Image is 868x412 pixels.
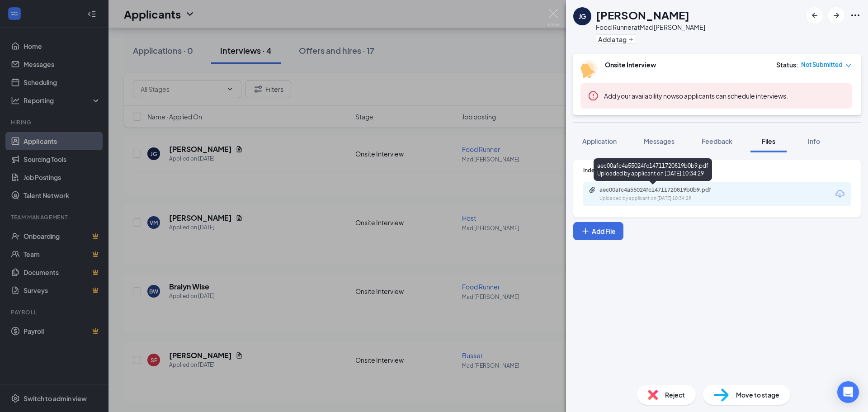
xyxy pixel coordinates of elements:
[628,37,634,42] svg: Plus
[665,390,685,400] span: Reject
[801,60,843,69] span: Not Submitted
[702,137,732,145] span: Feedback
[828,7,844,24] button: ArrowRight
[581,227,590,236] svg: Plus
[736,390,779,400] span: Move to stage
[604,92,788,100] span: so applicants can schedule interviews.
[582,137,617,145] span: Application
[596,7,689,23] h1: [PERSON_NAME]
[594,158,712,181] div: aec00afc4a55024fc14711720819b0b9.pdf Uploaded by applicant on [DATE] 10:34:29
[604,91,676,100] button: Add your availability now
[807,7,823,24] button: ArrowLeftNew
[837,381,859,403] div: Open Intercom Messenger
[808,137,820,145] span: Info
[589,186,735,202] a: Paperclipaec00afc4a55024fc14711720819b0b9.pdfUploaded by applicant on [DATE] 10:34:29
[588,90,599,101] svg: Error
[644,137,675,145] span: Messages
[599,186,726,194] div: aec00afc4a55024fc14711720819b0b9.pdf
[579,12,586,21] div: JG
[850,10,861,21] svg: Ellipses
[762,137,775,145] span: Files
[831,10,842,21] svg: ArrowRight
[776,60,798,69] div: Status :
[589,186,596,194] svg: Paperclip
[583,166,851,174] div: Indeed Resume
[835,189,845,199] svg: Download
[809,10,820,21] svg: ArrowLeftNew
[599,195,735,202] div: Uploaded by applicant on [DATE] 10:34:29
[605,61,656,69] b: Onsite Interview
[573,222,623,240] button: Add FilePlus
[596,34,636,44] button: PlusAdd a tag
[596,23,705,32] div: Food Runner at Mad [PERSON_NAME]
[845,62,852,69] span: down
